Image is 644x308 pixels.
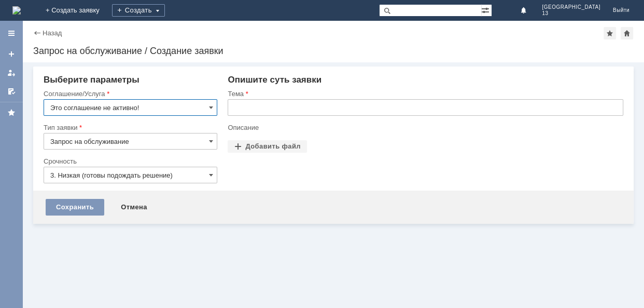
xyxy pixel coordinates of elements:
[604,27,616,39] div: Добавить в избранное
[12,6,21,15] img: logo
[542,4,600,10] span: [GEOGRAPHIC_DATA]
[44,90,215,97] div: Соглашение/Услуга
[228,75,321,85] span: Опишите суть заявки
[3,64,20,81] a: Мои заявки
[228,90,621,97] div: Тема
[542,10,600,17] span: 13
[112,4,165,17] div: Создать
[44,75,139,85] span: Выберите параметры
[228,124,621,131] div: Описание
[43,29,62,37] a: Назад
[44,124,215,131] div: Тип заявки
[3,83,20,100] a: Мои согласования
[44,158,215,165] div: Срочность
[12,6,21,15] a: Перейти на домашнюю страницу
[481,5,492,15] span: Расширенный поиск
[33,46,634,56] div: Запрос на обслуживание / Создание заявки
[3,46,20,62] a: Создать заявку
[621,27,633,39] div: Сделать домашней страницей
